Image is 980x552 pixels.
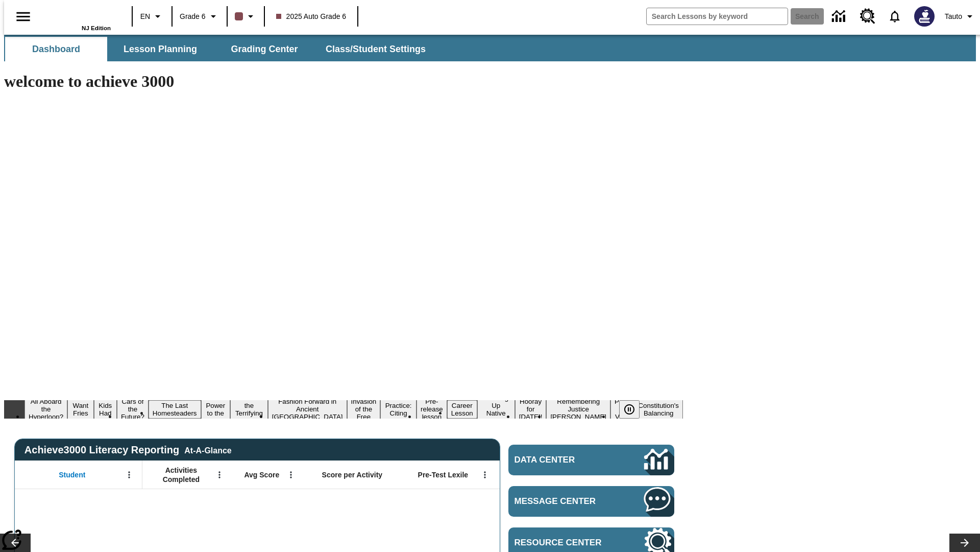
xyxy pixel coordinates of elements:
[231,43,298,55] span: Grading Center
[44,4,111,31] div: Home
[4,35,976,61] div: SubNavbar
[619,400,640,419] button: Pause
[283,467,299,482] button: Open Menu
[184,444,231,455] div: At-A-Glance
[914,6,935,27] img: Avatar
[32,43,80,55] span: Dashboard
[416,396,447,422] button: Slide 11 Pre-release lesson
[418,470,469,479] span: Pre-Test Lexile
[5,37,107,61] button: Dashboard
[447,400,477,419] button: Slide 12 Career Lesson
[24,444,232,456] span: Achieve3000 Literacy Reporting
[908,3,941,30] button: Select a new avatar
[109,37,211,61] button: Lesson Planning
[380,393,416,426] button: Slide 10 Mixed Practice: Citing Evidence
[477,467,493,482] button: Open Menu
[941,7,980,26] button: Profile/Settings
[4,37,435,61] div: SubNavbar
[619,400,650,419] div: Pause
[477,393,515,426] button: Slide 13 Cooking Up Native Traditions
[508,486,674,517] a: Message Center
[8,2,38,32] button: Open side menu
[347,388,381,430] button: Slide 9 The Invasion of the Free CD
[67,385,93,434] button: Slide 2 Do You Want Fries With That?
[136,7,168,26] button: Language: EN, Select a language
[854,3,881,30] a: Resource Center, Will open in new tab
[94,385,117,434] button: Slide 3 Dirty Jobs Kids Had To Do
[949,534,980,552] button: Lesson carousel, Next
[276,11,347,22] span: 2025 Auto Grade 6
[124,43,197,55] span: Lesson Planning
[176,7,224,26] button: Grade: Grade 6, Select a grade
[326,43,426,55] span: Class/Student Settings
[610,396,634,422] button: Slide 16 Point of View
[514,455,610,465] span: Data Center
[212,467,227,482] button: Open Menu
[231,7,261,26] button: Class color is dark brown. Change class color
[514,496,614,507] span: Message Center
[59,470,85,479] span: Student
[117,396,149,422] button: Slide 4 Cars of the Future?
[317,37,434,61] button: Class/Student Settings
[647,8,788,25] input: search field
[826,3,854,31] a: Data Center
[82,25,111,31] span: NJ Edition
[546,396,610,422] button: Slide 15 Remembering Justice O'Connor
[201,393,231,426] button: Slide 6 Solar Power to the People
[244,470,279,479] span: Avg Score
[881,3,908,30] a: Notifications
[508,445,674,475] a: Data Center
[945,11,962,22] span: Tauto
[322,470,383,479] span: Score per Activity
[634,393,683,426] button: Slide 17 The Constitution's Balancing Act
[121,467,137,482] button: Open Menu
[24,396,67,422] button: Slide 1 All Aboard the Hyperloop?
[148,466,215,484] span: Activities Completed
[213,37,315,61] button: Grading Center
[268,396,347,422] button: Slide 8 Fashion Forward in Ancient Rome
[140,11,150,22] span: EN
[514,538,614,548] span: Resource Center
[515,396,547,422] button: Slide 14 Hooray for Constitution Day!
[230,393,268,426] button: Slide 7 Attack of the Terrifying Tomatoes
[4,72,683,91] h1: welcome to achieve 3000
[44,5,111,25] a: Home
[149,400,201,419] button: Slide 5 The Last Homesteaders
[180,11,206,22] span: Grade 6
